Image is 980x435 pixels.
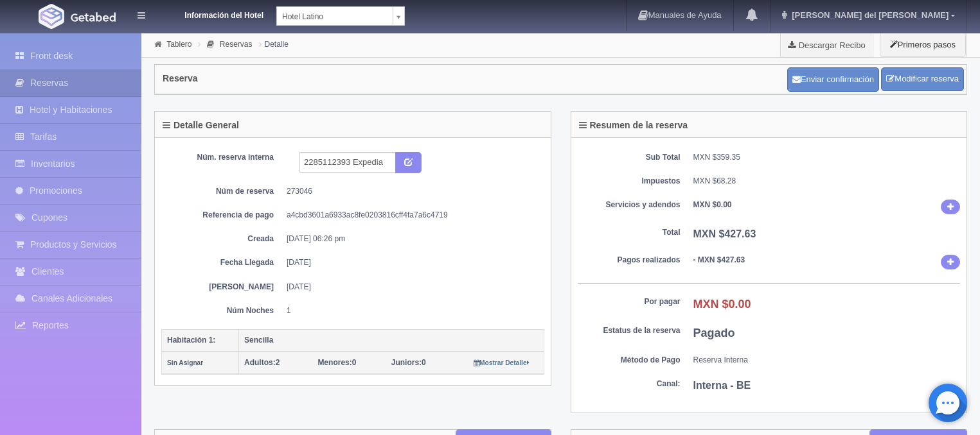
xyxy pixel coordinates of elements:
dt: Impuestos [578,176,681,187]
a: Modificar reserva [881,67,964,91]
dt: Fecha Llegada [171,257,274,268]
small: Mostrar Detalle [474,359,530,366]
small: Sin Asignar [167,359,203,366]
dt: Información del Hotel [161,6,263,21]
b: Pagado [693,327,735,339]
dd: 273046 [287,186,535,197]
dt: Creada [171,234,274,244]
dt: Sub Total [578,152,681,163]
a: Hotel Latino [276,6,405,26]
b: MXN $0.00 [693,200,732,209]
b: MXN $427.63 [693,228,756,239]
dt: Núm. reserva interna [171,152,274,163]
a: Reservas [220,40,253,49]
dd: [DATE] [287,257,535,268]
dt: Núm Noches [171,305,274,316]
strong: Menores: [317,358,352,367]
strong: Juniors: [391,358,422,367]
dd: a4cbd3601a6933ac8fe0203816cff4fa7a6c4719 [287,210,535,221]
b: Habitación 1: [167,336,215,345]
h4: Resumen de la reserva [579,121,688,130]
dd: [DATE] [287,282,535,293]
b: Interna - BE [693,380,751,391]
h4: Detalle General [163,121,239,130]
img: Getabed [71,12,116,22]
span: [PERSON_NAME] del [PERSON_NAME] [788,10,949,20]
dd: Reserva Interna [693,355,961,366]
dd: MXN $68.28 [693,176,961,187]
dt: Total [578,227,681,238]
dt: [PERSON_NAME] [171,282,274,293]
dt: Método de Pago [578,355,681,366]
button: Enviar confirmación [787,67,879,92]
span: 0 [391,358,426,367]
dt: Estatus de la reserva [578,325,681,336]
span: 2 [244,358,280,367]
strong: Adultos: [244,358,276,367]
span: Hotel Latino [282,7,388,26]
dt: Núm de reserva [171,186,274,197]
li: Detalle [256,38,292,50]
dd: 1 [287,305,535,316]
dt: Pagos realizados [578,255,681,266]
h4: Reserva [163,74,198,83]
dt: Servicios y adendos [578,200,681,210]
dd: MXN $359.35 [693,152,961,163]
button: Primeros pasos [880,32,966,57]
span: 0 [317,358,356,367]
a: Mostrar Detalle [474,358,530,367]
th: Sencilla [239,329,544,352]
b: MXN $0.00 [693,298,751,311]
dt: Canal: [578,379,681,389]
dd: [DATE] 06:26 pm [287,234,535,244]
a: Descargar Recibo [781,32,873,58]
b: - MXN $427.63 [693,255,745,264]
img: Getabed [39,4,64,29]
dt: Referencia de pago [171,210,274,221]
dt: Por pagar [578,296,681,307]
a: Tablero [166,40,192,49]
